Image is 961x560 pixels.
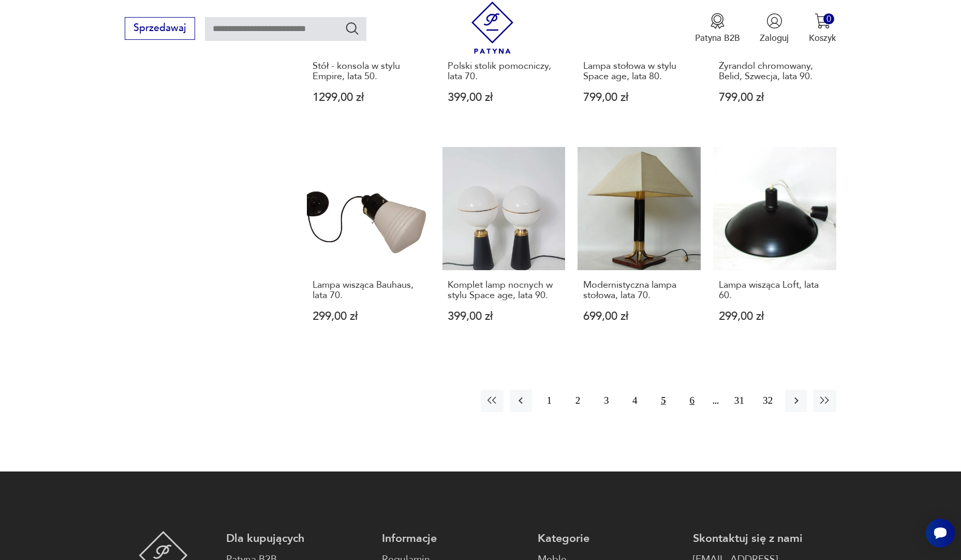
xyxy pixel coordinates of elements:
[709,13,726,29] img: Ikona medalu
[578,147,701,346] a: Modernistyczna lampa stołowa, lata 70.Modernistyczna lampa stołowa, lata 70.699,00 zł
[226,531,369,546] p: Dla kupujących
[719,311,831,322] p: 299,00 zł
[583,280,695,301] h3: Modernistyczna lampa stołowa, lata 70.
[448,61,559,82] h3: Polski stolik pomocniczy, lata 70.
[313,92,424,103] p: 1299,00 zł
[926,519,955,548] iframe: Smartsupp widget button
[757,390,779,412] button: 32
[595,390,617,412] button: 3
[823,13,834,24] div: 0
[313,280,424,301] h3: Lampa wisząca Bauhaus, lata 70.
[442,147,566,346] a: Komplet lamp nocnych w stylu Space age, lata 90.Komplet lamp nocnych w stylu Space age, lata 90.3...
[652,390,674,412] button: 5
[583,311,695,322] p: 699,00 zł
[448,311,559,322] p: 399,00 zł
[313,61,424,82] h3: Stół - konsola w stylu Empire, lata 50.
[766,13,782,29] img: Ikonka użytkownika
[583,92,695,103] p: 799,00 zł
[760,13,789,44] button: Zaloguj
[695,32,740,44] p: Patyna B2B
[693,531,836,546] p: Skontaktuj się z nami
[624,390,646,412] button: 4
[809,32,836,44] p: Koszyk
[719,280,831,301] h3: Lampa wisząca Loft, lata 60.
[719,92,831,103] p: 799,00 zł
[809,13,836,44] button: 0Koszyk
[719,61,831,82] h3: Żyrandol chromowany, Belid, Szwecja, lata 90.
[345,21,360,36] button: Szukaj
[815,13,831,29] img: Ikona koszyka
[538,531,681,546] p: Kategorie
[695,13,740,44] button: Patyna B2B
[448,280,559,301] h3: Komplet lamp nocnych w stylu Space age, lata 90.
[125,17,195,40] button: Sprzedawaj
[713,147,836,346] a: Lampa wisząca Loft, lata 60.Lampa wisząca Loft, lata 60.299,00 zł
[125,25,195,33] a: Sprzedawaj
[382,531,525,546] p: Informacje
[538,390,560,412] button: 1
[583,61,695,82] h3: Lampa stołowa w stylu Space age, lata 80.
[760,32,789,44] p: Zaloguj
[681,390,703,412] button: 6
[448,92,559,103] p: 399,00 zł
[567,390,589,412] button: 2
[695,13,740,44] a: Ikona medaluPatyna B2B
[466,2,519,54] img: Patyna - sklep z meblami i dekoracjami vintage
[728,390,750,412] button: 31
[313,311,424,322] p: 299,00 zł
[307,147,430,346] a: Lampa wisząca Bauhaus, lata 70.Lampa wisząca Bauhaus, lata 70.299,00 zł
